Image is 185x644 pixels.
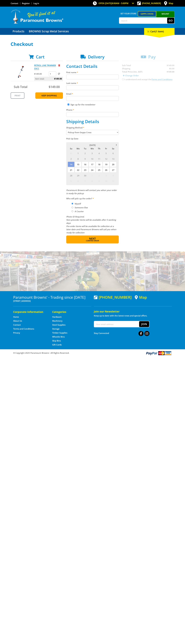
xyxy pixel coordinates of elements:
[72,240,113,242] span: Confirm order
[66,215,116,234] em: Photo ID Required. Non-preorder items will be available after 5 working days Pre-order items will...
[70,103,95,106] label: Sign up for the newsletter
[96,167,102,173] span: 25
[89,147,95,150] span: We
[103,162,109,167] span: 19
[66,119,119,124] h2: Shipping Details
[11,2,18,5] a: Go to the Contact page
[94,295,132,299] div: [PHONE_NUMBER]
[94,330,149,336] div: Stay Connected
[82,178,88,184] span: 7
[72,203,73,204] input: Please select who will pick up the order.
[13,64,29,80] img: PETROL LINE TRIMMER 33CC
[103,167,109,173] span: 26
[11,41,175,47] h1: Checkout
[66,81,119,85] label: Last name
[103,147,109,150] span: Fr
[13,327,34,330] a: Go to the Terms and Conditions page
[66,96,119,101] input: Please enter your email address.
[22,2,30,5] a: Go to the registration page
[49,85,60,89] span: $149.00
[74,201,82,206] label: Myself
[34,77,63,81] p: Item total:
[34,64,56,70] a: PETROL LINE TRIMMER 33CC
[75,162,81,167] span: 15
[72,207,73,208] input: Please select who will pick up the order.
[82,147,88,150] span: Tu
[35,92,63,99] a: Keep Shopping
[14,85,27,89] span: Sub Total
[13,331,20,334] a: Go to the Privacy page
[74,205,89,210] label: Someone Else
[68,156,74,161] span: 7
[156,11,175,21] a: Mount [PERSON_NAME]
[82,151,88,156] span: 2
[68,151,74,156] span: 31
[27,28,71,35] a: Go to the BROWNS Scrap Metal Services page
[103,156,109,161] span: 12
[75,151,81,156] span: 1
[52,343,62,346] a: Go to the Gift Cards page
[66,130,119,135] select: Please select a shipping method.
[68,147,74,150] span: Su
[68,178,74,184] span: 5
[13,299,91,303] p: [STREET_ADDRESS]
[94,310,172,313] h5: Join our Newsletter
[66,85,119,90] input: Please enter your last name.
[110,178,117,184] span: 11
[82,173,88,178] span: 30
[89,151,95,156] span: 3
[52,310,86,314] h5: Categories
[36,54,45,60] span: Cart
[145,351,172,356] img: PayPal, Mastercard, Visa accepted
[103,151,109,156] span: 5
[110,167,117,173] span: 27
[96,162,102,167] span: 18
[66,71,119,74] label: First name
[58,64,60,67] a: Remove from cart
[89,144,96,146] span: [DATE]
[75,167,81,173] span: 22
[75,156,81,161] span: 8
[99,2,128,5] span: OPEN [DATE]
[13,316,19,318] a: Go to the Home page
[94,314,172,317] p: Keep up to date with the latest news and special offers.
[89,156,95,161] span: 10
[96,178,102,184] span: 9
[66,235,119,243] button: Next Confirm order
[52,323,65,326] a: Go to the Steel Supplies page
[103,178,109,184] span: 10
[135,295,147,299] a: View a map of Gepps Cross location
[66,108,119,111] label: Phone
[66,137,119,140] label: Pick Up Date
[52,331,67,334] a: Go to the Timber Supplies page
[33,2,39,5] a: Log in
[110,162,117,167] span: 20
[68,162,74,167] span: 14
[96,156,102,161] span: 11
[13,295,91,299] h3: Paramount Browns' - Trading since [DATE]
[11,92,24,99] a: Print
[139,321,149,327] button: Join
[96,147,102,150] span: Th
[88,54,104,60] span: Delivery
[13,319,22,322] a: Go to the About Us page
[82,162,88,167] span: 16
[66,112,119,117] input: Please enter your telephone number.
[66,64,119,69] h2: Contact Details
[119,11,138,16] span: Set your store
[94,321,139,327] input: Your email address
[144,28,175,35] div: Cart
[13,310,47,314] h5: Corporate Information
[82,167,88,173] span: 23
[138,11,156,16] a: Gepps Cross
[89,237,96,240] span: Next
[110,151,117,156] span: 6
[89,162,95,167] span: 17
[110,156,117,161] span: 13
[74,209,85,214] label: A Courier
[52,339,61,342] a: Go to the Skip Bins page
[52,327,60,330] a: Go to the Storage page
[96,173,102,178] span: 2
[13,323,21,326] a: Go to the Contact page
[155,30,164,33] span: (1 item)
